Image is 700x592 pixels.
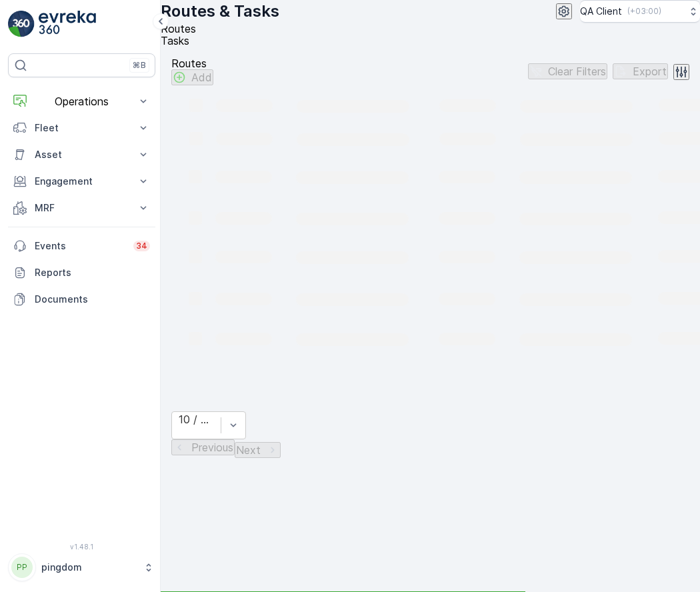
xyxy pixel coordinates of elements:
button: PPpingdom [8,553,155,581]
img: logo [8,11,35,37]
div: PP [11,557,33,578]
p: Asset [35,148,129,161]
p: Next [236,444,261,456]
a: Reports [8,259,155,286]
p: Export [633,65,667,77]
button: Asset [8,141,155,168]
p: Operations [35,95,129,107]
div: 10 / Page [179,413,214,425]
button: Fleet [8,115,155,141]
button: Previous [171,439,235,455]
span: Tasks [161,34,189,47]
p: ⌘B [133,60,146,71]
button: Clear Filters [528,63,607,79]
p: QA Client [580,5,622,18]
p: Events [35,239,125,253]
p: Fleet [35,121,129,135]
p: MRF [35,201,129,215]
p: Previous [191,441,233,453]
p: pingdom [41,561,137,574]
span: v 1.48.1 [8,543,155,551]
p: 34 [136,241,147,251]
a: Documents [8,286,155,313]
p: Engagement [35,175,129,188]
button: Export [613,63,668,79]
a: Events34 [8,233,155,259]
p: Documents [35,293,150,306]
button: MRF [8,195,155,221]
span: Routes [161,22,196,35]
p: Routes [171,57,213,69]
p: Reports [35,266,150,279]
p: Routes & Tasks [161,1,279,22]
button: Add [171,69,213,85]
p: ( +03:00 ) [627,6,661,17]
p: Add [191,71,212,83]
button: Operations [8,88,155,115]
p: Clear Filters [548,65,606,77]
img: logo_light-DOdMpM7g.png [39,11,96,37]
button: Engagement [8,168,155,195]
button: Next [235,442,281,458]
